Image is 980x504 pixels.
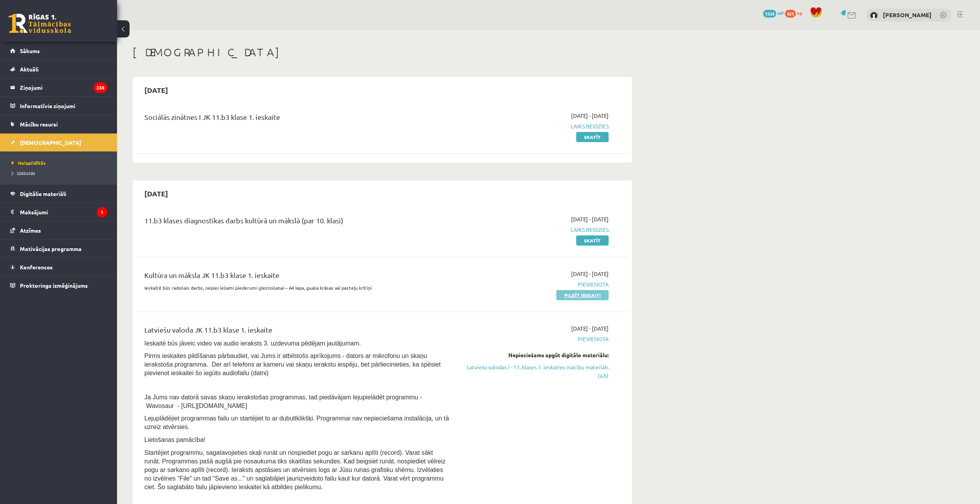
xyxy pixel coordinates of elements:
[133,46,632,59] h1: [DEMOGRAPHIC_DATA]
[20,245,82,252] span: Motivācijas programma
[144,415,449,430] span: Lejuplādējiet programmas failu un startējiet to ar dubultklikšķi. Programmai nav nepieciešama ins...
[144,340,361,347] span: Ieskaitē būs jāveic video vai audio ieraksts 3. uzdevuma pēdējam jautājumam.
[576,235,609,246] a: Skatīt
[94,82,107,93] i: 238
[797,10,802,16] span: xp
[137,184,176,203] h2: [DATE]
[462,335,609,343] span: Pievienota
[10,78,107,96] a: Ziņojumi238
[144,394,422,409] span: Ja Jums nav datorā savas skaņu ierakstošas programmas, tad piedāvājam lejupielādēt programmu - Wa...
[9,14,71,33] a: Rīgas 1. Tālmācības vidusskola
[763,10,784,16] a: 1334 mP
[571,112,609,120] span: [DATE] - [DATE]
[576,132,609,142] a: Skatīt
[763,10,776,18] span: 1334
[462,363,609,379] a: Latviešu valodas I - 11. klases 1. ieskaites mācību materiāls (a,b)
[20,190,66,197] span: Digitālie materiāli
[12,170,35,176] span: Izlabotās
[20,139,81,146] span: [DEMOGRAPHIC_DATA]
[144,324,450,339] div: Latviešu valoda JK 11.b3 klase 1. ieskaite
[10,97,107,115] a: Informatīvie ziņojumi
[10,203,107,221] a: Maksājumi1
[571,324,609,333] span: [DATE] - [DATE]
[12,159,109,166] a: Neizpildītās
[10,115,107,133] a: Mācību resursi
[20,121,58,128] span: Mācību resursi
[10,60,107,78] a: Aktuāli
[20,264,53,271] span: Konferences
[462,351,609,359] div: Nepieciešams apgūt digitālo materiālu:
[10,240,107,258] a: Motivācijas programma
[144,284,450,291] p: Ieskaitē būs radošais darbs, nepieciešami piederumi gleznošanai – A4 lapa, guaša krāsas vai paste...
[571,270,609,278] span: [DATE] - [DATE]
[462,226,609,234] span: Laiks beidzies
[883,11,932,19] a: [PERSON_NAME]
[778,10,784,16] span: mP
[571,215,609,223] span: [DATE] - [DATE]
[12,169,109,176] a: Izlabotās
[20,47,40,54] span: Sākums
[20,282,88,289] span: Proktoringa izmēģinājums
[144,215,450,230] div: 11.b3 klases diagnostikas darbs kultūrā un mākslā (par 10. klasi)
[20,66,39,73] span: Aktuāli
[20,203,107,221] legend: Maksājumi
[144,270,450,284] div: Kultūra un māksla JK 11.b3 klase 1. ieskaite
[137,81,176,99] h2: [DATE]
[144,436,206,443] span: Lietošanas pamācība!
[462,280,609,289] span: Pievienota
[144,353,440,376] span: Pirms ieskaites pildīšanas pārbaudiet, vai Jums ir atbilstošs aprīkojums - dators ar mikrofonu un...
[10,42,107,60] a: Sākums
[785,10,806,16] a: 421 xp
[10,258,107,276] a: Konferences
[10,276,107,294] a: Proktoringa izmēģinājums
[20,227,41,234] span: Atzīmes
[10,185,107,203] a: Digitālie materiāli
[20,97,107,115] legend: Informatīvie ziņojumi
[144,449,446,490] span: Startējiet programmu, sagatavojieties skaļi runāt un nospiediet pogu ar sarkanu aplīti (record). ...
[20,78,107,96] legend: Ziņojumi
[144,112,450,126] div: Sociālās zinātnes I JK 11.b3 klase 1. ieskaite
[462,122,609,130] span: Laiks beidzies
[12,160,46,166] span: Neizpildītās
[870,12,878,20] img: Vladimirs Stetjuha
[97,207,107,217] i: 1
[785,10,796,18] span: 421
[10,134,107,151] a: [DEMOGRAPHIC_DATA]
[10,221,107,239] a: Atzīmes
[556,290,609,300] a: Pildīt ieskaiti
